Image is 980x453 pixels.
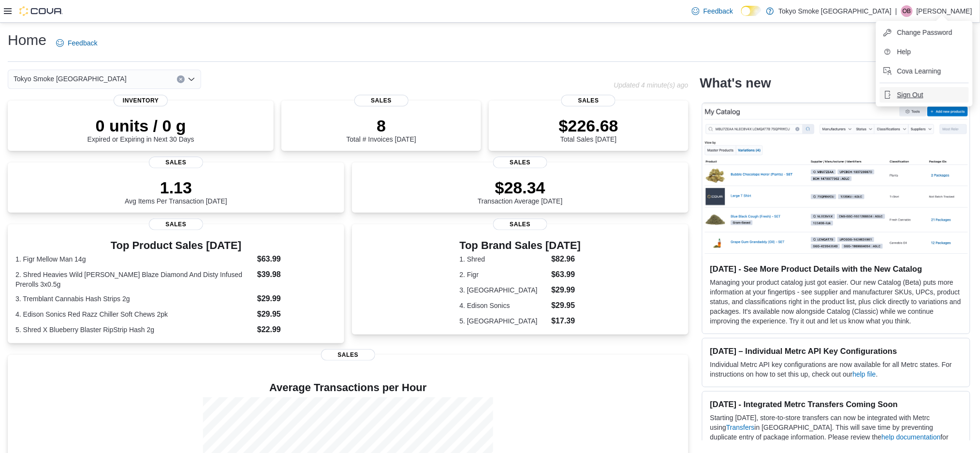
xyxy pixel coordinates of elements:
dd: $29.99 [257,293,336,305]
a: Feedback [688,1,737,21]
span: Sign Out [897,90,923,100]
dd: $29.95 [257,308,336,320]
dd: $39.98 [257,269,336,280]
dd: $17.39 [552,315,581,327]
p: [PERSON_NAME] [917,5,972,17]
span: Inventory [114,95,168,106]
dt: 5. Shred X Blueberry Blaster RipStrip Hash 2g [15,325,253,335]
dt: 5. [GEOGRAPHIC_DATA] [460,316,548,326]
h3: [DATE] - See More Product Details with the New Catalog [710,264,962,274]
p: $226.68 [559,116,618,135]
span: Sales [493,157,547,168]
span: Sales [149,157,203,168]
div: Total Sales [DATE] [559,116,618,143]
p: 8 [346,116,416,135]
div: Orrion Benoit [901,5,913,17]
h1: Home [8,30,46,50]
p: 0 units / 0 g [88,116,194,135]
a: Transfers [726,424,755,431]
dt: 1. Figr Mellow Man 14g [15,254,253,264]
span: Tokyo Smoke [GEOGRAPHIC_DATA] [14,73,127,85]
dt: 3. Tremblant Cannabis Hash Strips 2g [15,294,253,304]
a: help file [853,370,876,378]
dd: $82.96 [552,253,581,265]
dt: 2. Shred Heavies Wild [PERSON_NAME] Blaze Diamond And Disty Infused Prerolls 3x0.5g [15,270,253,289]
dd: $29.99 [552,284,581,296]
span: Sales [354,95,409,106]
dt: 2. Figr [460,270,548,279]
h3: [DATE] - Integrated Metrc Transfers Coming Soon [710,399,962,409]
p: Tokyo Smoke [GEOGRAPHIC_DATA] [779,5,892,17]
span: Sales [149,219,203,230]
dt: 3. [GEOGRAPHIC_DATA] [460,285,548,295]
span: Feedback [68,38,97,48]
button: Clear input [177,75,185,83]
span: Cova Learning [897,66,941,76]
button: Help [880,44,969,59]
div: Expired or Expiring in Next 30 Days [88,116,194,143]
h4: Average Transactions per Hour [15,382,681,394]
dd: $63.99 [552,269,581,280]
p: 1.13 [125,178,227,197]
span: Feedback [703,6,733,16]
button: Sign Out [880,87,969,102]
p: $28.34 [478,178,563,197]
img: Cova [19,6,63,16]
p: Individual Metrc API key configurations are now available for all Metrc states. For instructions ... [710,360,962,379]
dt: 4. Edison Sonics Red Razz Chiller Soft Chews 2pk [15,309,253,319]
span: OB [903,5,911,17]
dd: $22.99 [257,324,336,336]
h3: [DATE] – Individual Metrc API Key Configurations [710,346,962,356]
a: Feedback [52,33,101,53]
dd: $63.99 [257,253,336,265]
input: Dark Mode [741,6,761,16]
span: Change Password [897,28,952,37]
p: | [895,5,897,17]
dt: 1. Shred [460,254,548,264]
dd: $29.95 [552,300,581,311]
a: help documentation [882,433,941,441]
button: Change Password [880,25,969,40]
div: Transaction Average [DATE] [478,178,563,205]
p: Managing your product catalog just got easier. Our new Catalog (Beta) puts more information at yo... [710,278,962,326]
span: Sales [561,95,615,106]
dt: 4. Edison Sonics [460,301,548,310]
span: Sales [321,349,375,361]
span: Sales [493,219,547,230]
button: Open list of options [188,75,195,83]
span: Help [897,47,911,57]
p: Starting [DATE], store-to-store transfers can now be integrated with Metrc using in [GEOGRAPHIC_D... [710,413,962,452]
button: Cova Learning [880,63,969,79]
div: Total # Invoices [DATE] [346,116,416,143]
h3: Top Product Sales [DATE] [15,240,336,251]
p: Updated 4 minute(s) ago [614,81,688,89]
div: Avg Items Per Transaction [DATE] [125,178,227,205]
h2: What's new [700,75,771,91]
h3: Top Brand Sales [DATE] [460,240,581,251]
